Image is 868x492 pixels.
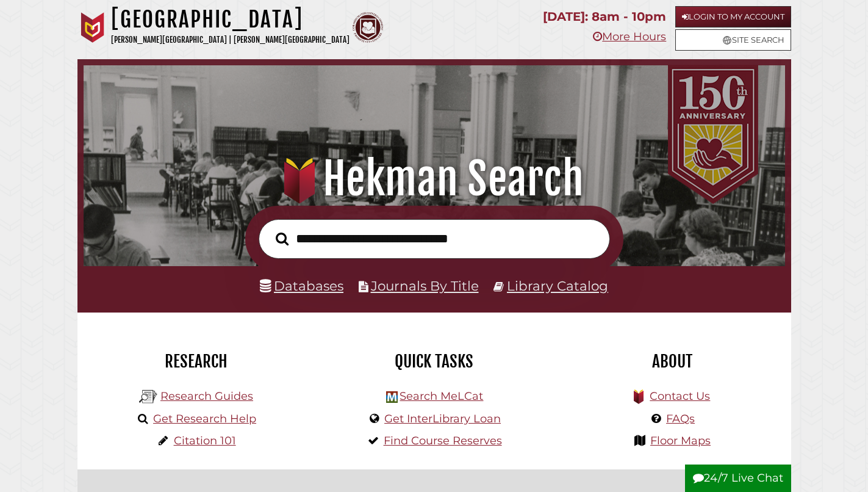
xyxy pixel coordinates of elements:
[153,412,256,425] a: Get Research Help
[353,12,383,43] img: Calvin Theological Seminary
[260,278,343,294] a: Databases
[371,278,479,294] a: Journals By Title
[386,391,398,403] img: Hekman Library Logo
[593,30,666,43] a: More Hours
[400,389,483,403] a: Search MeLCat
[507,278,608,294] a: Library Catalog
[174,434,236,447] a: Citation 101
[666,412,695,425] a: FAQs
[160,389,253,403] a: Research Guides
[139,388,157,406] img: Hekman Library Logo
[384,412,501,425] a: Get InterLibrary Loan
[77,12,108,43] img: Calvin University
[543,6,666,27] p: [DATE]: 8am - 10pm
[111,6,350,33] h1: [GEOGRAPHIC_DATA]
[675,6,791,27] a: Login to My Account
[675,29,791,51] a: Site Search
[650,389,710,403] a: Contact Us
[270,229,295,249] button: Search
[562,351,782,372] h2: About
[650,434,711,447] a: Floor Maps
[384,434,502,447] a: Find Course Reserves
[96,152,772,206] h1: Hekman Search
[87,351,306,372] h2: Research
[111,33,350,47] p: [PERSON_NAME][GEOGRAPHIC_DATA] | [PERSON_NAME][GEOGRAPHIC_DATA]
[276,232,289,246] i: Search
[325,351,544,372] h2: Quick Tasks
